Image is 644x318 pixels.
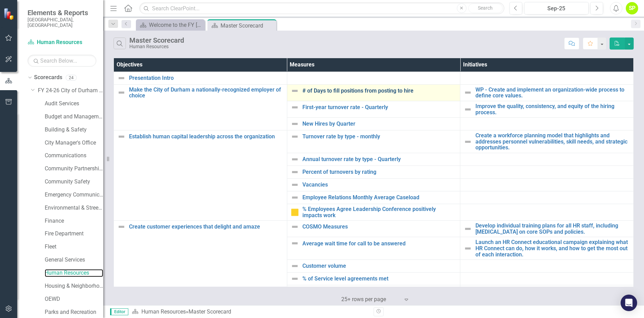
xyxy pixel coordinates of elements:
a: Human Resources [45,269,103,277]
img: Not Defined [291,155,299,163]
div: Master Scorecard [221,21,275,30]
input: Search ClearPoint... [139,2,504,14]
a: Annual turnover rate by type - Quarterly [302,156,457,162]
a: Community Partnerships & Engagement [45,165,103,173]
td: Double-Click to Edit Right Click for Context Menu [114,72,287,84]
td: Double-Click to Edit Right Click for Context Menu [287,101,460,118]
td: Double-Click to Edit Right Click for Context Menu [460,101,634,118]
img: Not Defined [291,120,299,128]
span: Search [478,5,493,11]
div: Welcome to the FY [DATE]-[DATE] Strategic Plan Landing Page! [149,21,203,29]
a: Percent of turnovers by rating [302,169,457,175]
a: Fire Department [45,230,103,238]
img: ClearPoint Strategy [3,8,15,20]
a: Improve the quality, consistency, and equity of the hiring process. [475,103,630,115]
a: Emergency Communications Center [45,191,103,199]
td: Double-Click to Edit Right Click for Context Menu [287,130,460,153]
small: [GEOGRAPHIC_DATA], [GEOGRAPHIC_DATA] [28,17,96,28]
span: Editor [110,308,128,315]
td: Double-Click to Edit Right Click for Context Menu [287,84,460,101]
button: Search [468,3,503,13]
img: Not Defined [464,244,472,253]
td: Double-Click to Edit Right Click for Context Menu [460,221,634,237]
img: Not Defined [464,88,472,97]
td: Double-Click to Edit Right Click for Context Menu [460,130,634,153]
a: Presentation Intro [129,75,283,81]
a: % of Service level agreements met [302,276,457,282]
a: Audit Services [45,100,103,108]
button: SP [626,2,638,14]
img: Not Defined [464,138,472,146]
img: Not Defined [117,88,126,97]
img: Not Defined [291,275,299,283]
img: Not Defined [291,168,299,176]
a: Launch an HR Connect educational campaign explaining what HR Connect can do, how it works, and ho... [475,239,630,257]
a: Fleet [45,243,103,251]
a: # of Days to fill positions from posting to hire [302,88,457,94]
a: Turnover rate by type - monthly [302,134,457,140]
img: Not Defined [291,262,299,270]
a: First-year turnover rate - Quarterly [302,104,457,110]
td: Double-Click to Edit Right Click for Context Menu [287,221,460,237]
a: Parks and Recreation [45,308,103,316]
a: Vacancies [302,182,457,188]
td: Double-Click to Edit Right Click for Context Menu [287,237,460,260]
a: Scorecards [34,74,62,82]
img: Not Defined [117,223,126,231]
a: Create a workforce planning model that highlights and addresses personnel vulnerabilities, skill ... [475,132,630,151]
img: Not Defined [291,239,299,247]
img: Not Defined [464,105,472,114]
a: Develop individual training plans for all HR staff, including [MEDICAL_DATA] on core SOPs and pol... [475,223,630,235]
div: Master Scorecard [129,36,184,44]
a: Communications [45,152,103,160]
img: Not Defined [464,225,472,233]
a: Human Resources [28,39,96,46]
img: Not Defined [291,181,299,189]
a: FY 24-26 City of Durham Strategic Plan [38,87,103,95]
img: Not Defined [291,193,299,202]
img: Not Defined [291,223,299,231]
a: OEWD [45,295,103,303]
button: Sep-25 [524,2,589,14]
td: Double-Click to Edit Right Click for Context Menu [114,84,287,130]
td: Double-Click to Edit Right Click for Context Menu [287,118,460,130]
a: Customer volume [302,263,457,269]
a: City Manager's Office [45,139,103,147]
img: Not Defined [291,103,299,112]
td: Double-Click to Edit Right Click for Context Menu [287,260,460,273]
span: Elements & Reports [28,9,96,17]
a: WP - Create and implement an organization-wide process to define core values. [475,87,630,99]
a: Human Resources [141,308,186,315]
td: Double-Click to Edit Right Click for Context Menu [114,130,287,221]
img: Not Defined [117,74,126,82]
td: Double-Click to Edit Right Click for Context Menu [287,166,460,179]
a: % Employees Agree Leadership Conference positively impacts work [302,206,457,218]
input: Search Below... [28,55,96,67]
td: Double-Click to Edit Right Click for Context Menu [287,285,460,302]
td: Double-Click to Edit Right Click for Context Menu [287,179,460,191]
td: Double-Click to Edit Right Click for Context Menu [287,153,460,166]
img: Not Defined [117,132,126,141]
a: Make the City of Durham a nationally-recognized employer of choice [129,87,283,99]
a: Establish human capital leadership across the organization [129,134,283,140]
td: Double-Click to Edit Right Click for Context Menu [287,191,460,204]
a: COSMO Measures [302,224,457,230]
img: Close to Target [291,208,299,216]
a: Community Safety [45,178,103,186]
img: Not Defined [291,132,299,141]
a: Environmental & Streets Services [45,204,103,212]
td: Double-Click to Edit Right Click for Context Menu [460,237,634,260]
div: Sep-25 [527,4,586,13]
a: Create customer experiences that delight and amaze [129,224,283,230]
a: Budget and Management Services [45,113,103,121]
div: Open Intercom Messenger [621,295,637,311]
div: Master Scorecard [189,308,231,315]
div: Human Resources [129,44,184,49]
a: New Hires by Quarter [302,121,457,127]
a: Finance [45,217,103,225]
td: Double-Click to Edit Right Click for Context Menu [287,204,460,221]
a: Welcome to the FY [DATE]-[DATE] Strategic Plan Landing Page! [138,21,203,29]
img: Not Defined [291,87,299,95]
a: Building & Safety [45,126,103,134]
